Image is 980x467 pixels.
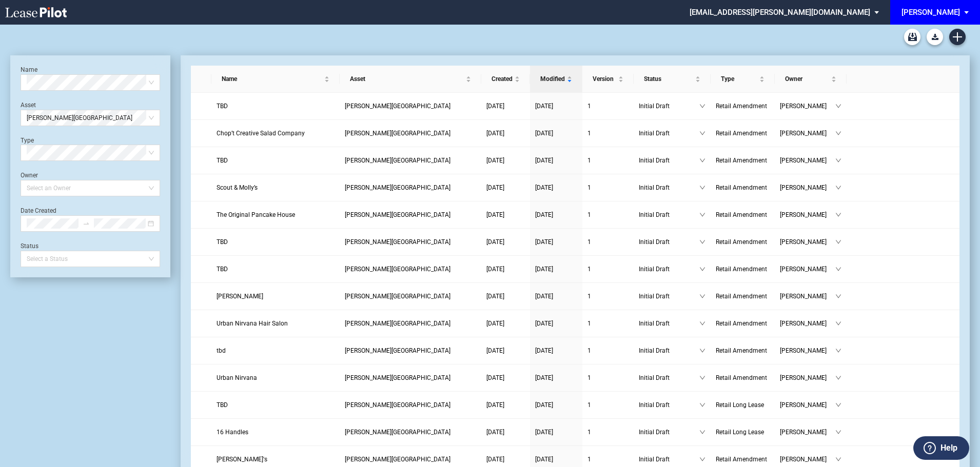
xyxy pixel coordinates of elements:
span: down [835,130,841,136]
span: Retail Amendment [716,157,767,164]
span: Trenholm Plaza [345,429,450,436]
span: [DATE] [535,211,553,218]
span: 1 [587,320,591,327]
a: TBD [217,155,335,166]
span: down [699,239,705,245]
span: Retail Long Lease [716,429,764,436]
a: [DATE] [535,318,577,329]
a: [PERSON_NAME][GEOGRAPHIC_DATA] [345,454,476,464]
label: Type [21,137,34,144]
span: Retail Amendment [716,347,767,354]
span: down [835,402,841,408]
span: [DATE] [535,266,553,273]
span: down [699,212,705,218]
a: [PERSON_NAME]'s [217,454,335,464]
a: Archive [904,29,920,45]
a: [DATE] [535,373,577,383]
span: down [835,375,841,381]
span: [DATE] [486,266,504,273]
span: down [699,375,705,381]
a: [PERSON_NAME][GEOGRAPHIC_DATA] [345,373,476,383]
a: [DATE] [486,155,525,166]
a: [DATE] [535,264,577,274]
span: Created [492,74,513,84]
span: Initial Draft [639,155,699,166]
a: 1 [587,373,629,383]
span: down [835,103,841,109]
span: tbd [217,347,226,354]
span: Chico's [217,456,267,463]
a: [DATE] [486,182,525,193]
span: Owner [785,74,829,84]
span: Trenholm Plaza [345,293,450,300]
md-menu: Download Blank Form List [924,29,946,45]
a: The Original Pancake House [217,210,335,220]
button: Download Blank Form [927,29,943,45]
span: down [699,429,705,435]
span: down [699,103,705,109]
a: [DATE] [486,400,525,410]
span: [DATE] [535,184,553,191]
span: [DATE] [486,238,504,246]
label: Owner [21,172,38,179]
a: [DATE] [535,346,577,356]
span: 1 [587,238,591,246]
a: 1 [587,128,629,138]
a: [DATE] [535,128,577,138]
span: Initial Draft [639,454,699,464]
span: 1 [587,347,591,354]
a: [PERSON_NAME][GEOGRAPHIC_DATA] [345,318,476,329]
span: Retail Amendment [716,374,767,381]
label: Status [21,242,38,250]
span: 1 [587,266,591,273]
span: down [699,348,705,354]
a: Urban Nirvana [217,373,335,383]
span: The Original Pancake House [217,211,295,218]
span: Initial Draft [639,128,699,138]
a: [PERSON_NAME][GEOGRAPHIC_DATA] [345,264,476,274]
th: Created [481,66,530,93]
span: Trenholm Plaza [345,374,450,381]
span: Garner’s [217,293,263,300]
span: down [699,185,705,191]
a: [PERSON_NAME][GEOGRAPHIC_DATA] [345,291,476,301]
a: [DATE] [535,400,577,410]
a: Retail Amendment [716,182,770,193]
a: 1 [587,291,629,301]
span: Initial Draft [639,182,699,193]
a: Retail Amendment [716,155,770,166]
span: Status [644,74,693,84]
span: 1 [587,456,591,463]
span: Trenholm Plaza [345,130,450,137]
a: Retail Amendment [716,346,770,356]
a: [DATE] [486,210,525,220]
span: [PERSON_NAME] [780,346,835,356]
span: [DATE] [535,238,553,246]
span: [DATE] [486,130,504,137]
span: [DATE] [535,320,553,327]
span: [PERSON_NAME] [780,182,835,193]
span: 1 [587,157,591,164]
span: TBD [217,401,228,409]
span: [DATE] [486,293,504,300]
span: [PERSON_NAME] [780,128,835,138]
a: [PERSON_NAME][GEOGRAPHIC_DATA] [345,427,476,437]
button: Help [913,436,969,460]
span: [DATE] [535,429,553,436]
span: Chop’t Creative Salad Company [217,130,305,137]
span: Initial Draft [639,373,699,383]
span: Initial Draft [639,237,699,247]
span: [DATE] [486,374,504,381]
th: Status [634,66,711,93]
span: Trenholm Plaza [345,238,450,246]
span: down [835,456,841,462]
span: [DATE] [535,347,553,354]
span: Retail Amendment [716,266,767,273]
span: [DATE] [486,347,504,354]
a: [DATE] [486,128,525,138]
a: [PERSON_NAME][GEOGRAPHIC_DATA] [345,400,476,410]
a: [DATE] [486,318,525,329]
span: Trenholm Plaza [27,110,154,126]
a: Retail Amendment [716,128,770,138]
span: [DATE] [535,293,553,300]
